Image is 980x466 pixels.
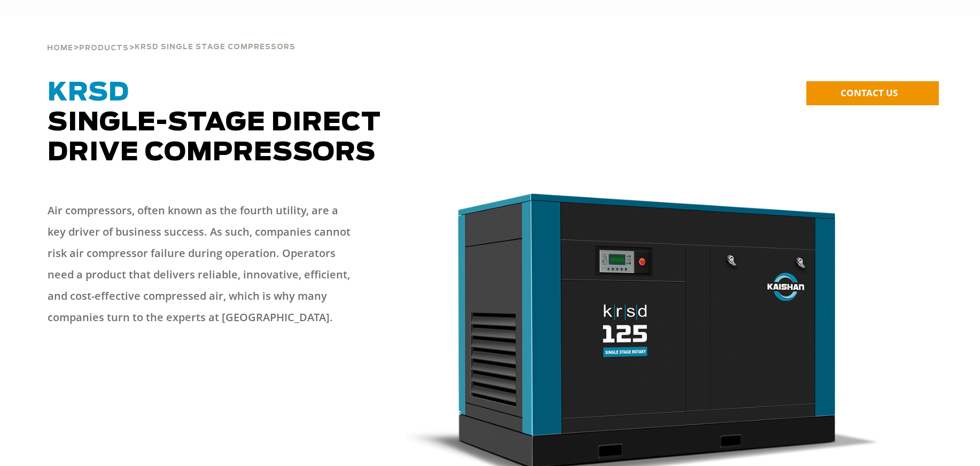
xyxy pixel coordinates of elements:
[48,80,381,166] span: Single-Stage Direct Drive Compressors
[806,81,939,105] a: CONTACT US
[47,16,295,57] div: > >
[48,200,357,328] p: Air compressors, often known as the fourth utility, are a key driver of business success. As such...
[135,44,295,51] span: krsd single stage compressors
[79,43,129,52] a: Products
[48,80,129,106] span: KRSD
[841,87,898,99] span: CONTACT US
[47,45,73,52] span: Home
[47,43,73,52] a: Home
[79,45,129,52] span: Products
